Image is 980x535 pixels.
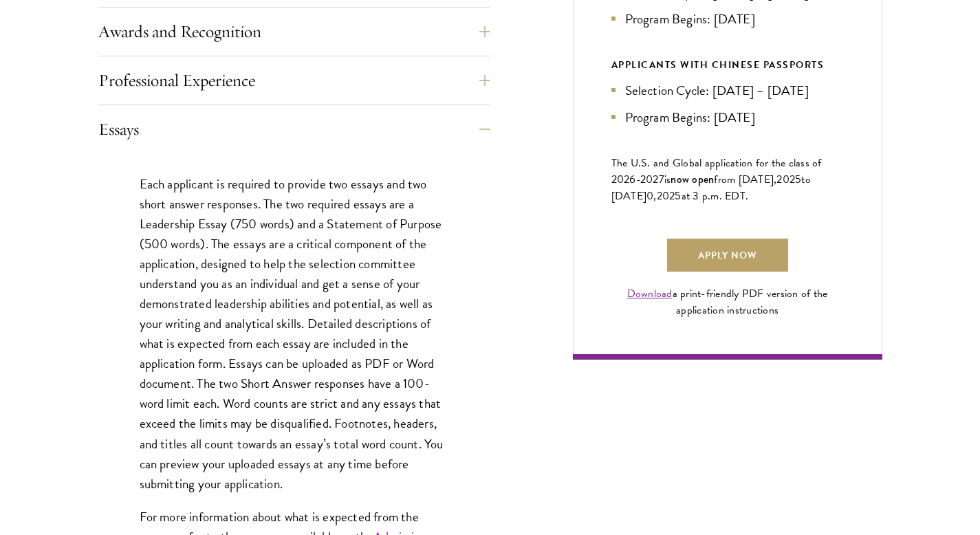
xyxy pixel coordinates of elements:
span: 0 [646,188,653,204]
span: now open [671,171,714,187]
li: Selection Cycle: [DATE] – [DATE] [611,80,844,100]
span: , [653,188,656,204]
span: from [DATE], [714,171,776,188]
span: -202 [636,171,659,188]
span: at 3 p.m. EDT. [682,188,749,204]
a: Download [627,285,673,302]
span: 7 [659,171,664,188]
span: 5 [675,188,681,204]
div: APPLICANTS WITH CHINESE PASSPORTS [611,56,844,74]
span: The U.S. and Global application for the class of 202 [611,155,822,188]
button: Essays [98,113,490,146]
span: 5 [795,171,801,188]
span: 6 [629,171,635,188]
span: is [664,171,671,188]
div: a print-friendly PDF version of the application instructions [611,285,844,318]
li: Program Begins: [DATE] [611,107,844,127]
li: Program Begins: [DATE] [611,9,844,29]
button: Professional Experience [98,64,490,97]
p: Each applicant is required to provide two essays and two short answer responses. The two required... [140,174,449,494]
span: 202 [657,188,675,204]
span: 202 [776,171,795,188]
span: to [DATE] [611,171,811,204]
a: Apply Now [667,239,788,272]
button: Awards and Recognition [98,15,490,48]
